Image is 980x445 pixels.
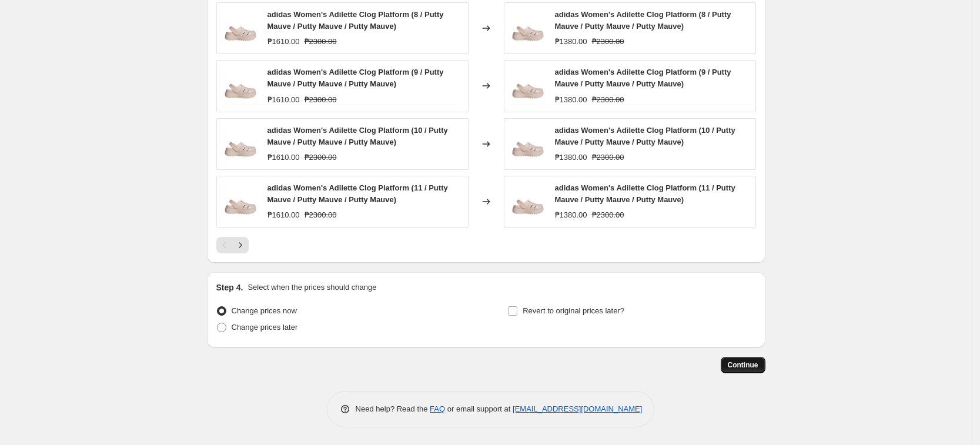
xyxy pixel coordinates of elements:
[247,282,376,293] p: Select when the prices should change
[223,184,258,219] img: JP9575_1_FOOTWEAR_Photography_SideLateralCenterView_white_80x.png
[555,183,735,204] span: adidas Women's Adilette Clog Platform (11 / Putty Mauve / Putty Mauve / Putty Mauve)
[356,404,430,413] span: Need help? Read the
[592,94,624,106] strike: ₱2300.00
[232,323,298,332] span: Change prices later
[267,10,444,31] span: adidas Women's Adilette Clog Platform (8 / Putty Mauve / Putty Mauve / Putty Mauve)
[555,68,731,88] span: adidas Women's Adilette Clog Platform (9 / Putty Mauve / Putty Mauve / Putty Mauve)
[223,11,258,46] img: JP9575_1_FOOTWEAR_Photography_SideLateralCenterView_white_80x.png
[232,237,249,253] button: Next
[267,209,300,221] div: ₱1610.00
[510,11,546,46] img: JP9575_1_FOOTWEAR_Photography_SideLateralCenterView_white_80x.png
[721,357,765,373] button: Continue
[305,152,337,163] strike: ₱2300.00
[267,183,448,204] span: adidas Women's Adilette Clog Platform (11 / Putty Mauve / Putty Mauve / Putty Mauve)
[267,152,300,163] div: ₱1610.00
[592,209,624,221] strike: ₱2300.00
[430,404,445,413] a: FAQ
[267,126,448,146] span: adidas Women's Adilette Clog Platform (10 / Putty Mauve / Putty Mauve / Putty Mauve)
[728,360,758,370] span: Continue
[555,10,731,31] span: adidas Women's Adilette Clog Platform (8 / Putty Mauve / Putty Mauve / Putty Mauve)
[592,152,624,163] strike: ₱2300.00
[232,306,297,315] span: Change prices now
[216,282,243,293] h2: Step 4.
[555,36,587,48] div: ₱1380.00
[445,404,513,413] span: or email support at
[555,126,735,146] span: adidas Women's Adilette Clog Platform (10 / Putty Mauve / Putty Mauve / Putty Mauve)
[305,209,337,221] strike: ₱2300.00
[510,184,546,219] img: JP9575_1_FOOTWEAR_Photography_SideLateralCenterView_white_80x.png
[216,237,249,253] nav: Pagination
[223,126,258,162] img: JP9575_1_FOOTWEAR_Photography_SideLateralCenterView_white_80x.png
[510,126,546,162] img: JP9575_1_FOOTWEAR_Photography_SideLateralCenterView_white_80x.png
[523,306,624,315] span: Revert to original prices later?
[267,94,300,106] div: ₱1610.00
[305,94,337,106] strike: ₱2300.00
[267,36,300,48] div: ₱1610.00
[513,404,642,413] a: [EMAIL_ADDRESS][DOMAIN_NAME]
[267,68,444,88] span: adidas Women's Adilette Clog Platform (9 / Putty Mauve / Putty Mauve / Putty Mauve)
[223,68,258,103] img: JP9575_1_FOOTWEAR_Photography_SideLateralCenterView_white_80x.png
[510,68,546,103] img: JP9575_1_FOOTWEAR_Photography_SideLateralCenterView_white_80x.png
[592,36,624,48] strike: ₱2300.00
[555,152,587,163] div: ₱1380.00
[555,209,587,221] div: ₱1380.00
[555,94,587,106] div: ₱1380.00
[305,36,337,48] strike: ₱2300.00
